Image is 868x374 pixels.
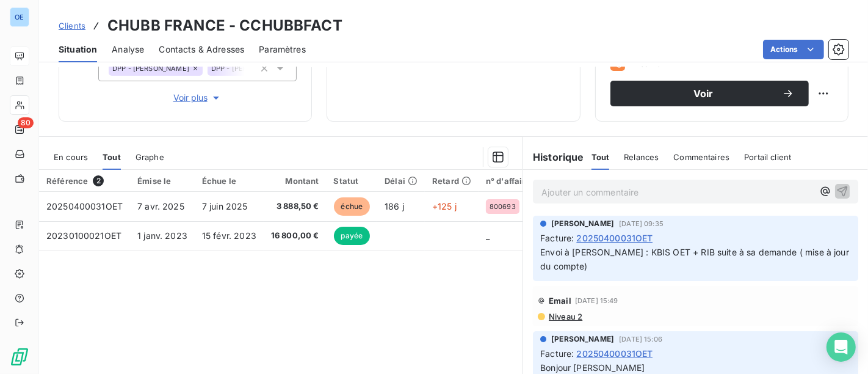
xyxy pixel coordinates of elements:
span: 1 janv. 2023 [137,230,187,241]
div: OE [10,7,29,27]
span: Facture : [540,347,574,360]
span: Facture : [540,232,574,244]
span: échue [334,197,371,216]
div: Montant [271,176,319,186]
span: 20230100021OET [46,230,121,241]
span: Commentaires [673,152,729,162]
span: DPP - [PERSON_NAME] [211,65,288,72]
span: 20250400031OET [46,201,123,211]
button: Voir [610,81,809,106]
span: 186 j [385,201,404,211]
button: Actions [763,40,824,59]
span: [DATE] 09:35 [619,220,664,227]
span: En cours [54,152,88,162]
span: Bonjour [PERSON_NAME] [540,362,645,373]
span: Niveau 2 [548,312,582,321]
div: Délai [385,176,418,186]
span: 2 [93,175,104,186]
div: Émise le [137,176,187,186]
span: Relances [624,152,659,162]
span: 7 avr. 2025 [137,201,184,211]
span: 800693 [490,203,516,210]
span: 16 800,00 € [271,230,319,242]
span: _ [486,230,490,241]
span: Paramètres [259,43,306,56]
span: Analyse [112,43,144,56]
span: payée [334,227,371,245]
span: DPP - [PERSON_NAME] [112,65,189,72]
span: 3 888,50 € [271,200,319,213]
span: Tout [591,152,610,162]
span: Clients [59,21,85,31]
span: [DATE] 15:49 [575,297,618,304]
span: Envoi à [PERSON_NAME] : KBIS OET + RIB suite à sa demande ( mise à jour du compte) [540,247,852,271]
div: Échue le [202,176,256,186]
span: Graphe [136,152,164,162]
h6: Historique [523,150,584,164]
span: Email [549,296,571,306]
span: 20250400031OET [576,232,653,244]
div: Statut [334,176,371,186]
div: Open Intercom Messenger [826,332,856,362]
span: Voir [625,89,782,98]
span: [DATE] 15:06 [619,335,662,343]
span: Contacts & Adresses [159,43,244,56]
span: Tout [103,152,121,162]
span: [PERSON_NAME] [551,334,614,345]
div: Référence [46,175,123,186]
span: +125 j [432,201,457,211]
button: Voir plus [98,91,297,105]
div: Retard [432,176,471,186]
div: n° d'affaire [486,176,530,186]
span: Situation [59,43,97,56]
h3: CHUBB FRANCE - CCHUBBFACT [107,15,342,37]
span: 20250400031OET [576,347,653,360]
span: Portail client [744,152,791,162]
span: 7 juin 2025 [202,201,248,211]
a: Clients [59,20,85,32]
span: 15 févr. 2023 [202,230,256,241]
input: Ajouter une valeur [245,63,255,74]
span: Voir plus [173,92,222,104]
img: Logo LeanPay [10,347,29,367]
span: [PERSON_NAME] [551,218,614,229]
span: 80 [18,117,34,128]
